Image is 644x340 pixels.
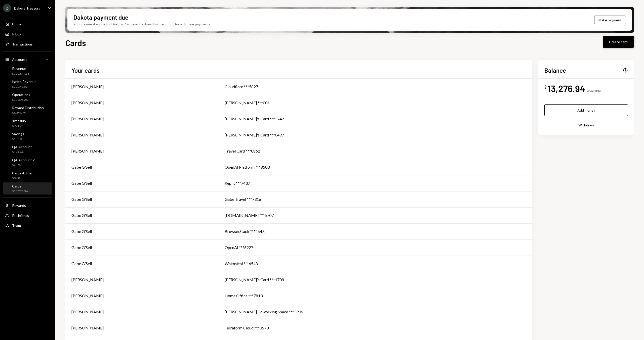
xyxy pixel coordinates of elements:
[71,148,104,154] div: [PERSON_NAME]
[3,4,11,12] div: D
[3,143,52,155] a: QA Account$324.44
[12,132,24,136] div: Savings
[12,111,44,115] div: $6,598.79
[544,66,566,74] h2: Balance
[544,104,628,116] button: Add money
[544,119,628,131] button: Withdraw
[544,85,547,90] div: $
[14,6,40,10] div: Dakota Treasury
[225,309,526,315] div: [PERSON_NAME] Coworking Space ***3936
[71,212,92,218] div: Gabe G'Sell
[71,116,104,122] div: [PERSON_NAME]
[225,196,526,202] div: Gabe Travel ***7316
[225,277,526,283] div: [PERSON_NAME]'s Card ***1708
[71,66,100,74] h2: Your cards
[12,106,44,110] div: Reward Distribution
[587,89,601,93] div: Available
[225,325,526,331] div: Terraform Cloud ***3573
[71,245,92,251] div: Gabe G'Sell
[12,163,35,167] div: $25.97
[3,221,52,230] a: Team
[3,55,52,64] a: Accounts
[225,84,526,90] div: Cloudflare ***5827
[3,78,52,90] a: Ignite Revenue$20,345.52
[12,158,35,162] div: QA Account 2
[3,211,52,220] a: Recipients
[548,83,585,94] div: 13,276.94
[603,36,634,48] button: Create card
[3,104,52,116] a: Reward Distribution$6,598.79
[3,29,52,38] a: Inbox
[65,38,86,48] h1: Cards
[71,325,104,331] div: [PERSON_NAME]
[12,22,21,26] div: Home
[71,293,104,299] div: [PERSON_NAME]
[12,184,28,188] div: Cards
[3,182,52,195] a: Cards$13,276.94
[12,42,33,46] div: Transactions
[71,132,104,138] div: [PERSON_NAME]
[225,116,526,122] div: [PERSON_NAME]'s Card ***3742
[73,21,211,27] div: Your payment is due for Dakota Pro. Select a drawdown account for all future payments.
[12,79,36,84] div: Ignite Revenue
[12,203,26,208] div: Rewards
[12,85,36,89] div: $20,345.52
[12,124,26,128] div: $991.71
[3,201,52,210] a: Rewards
[12,98,30,102] div: $10,698.28
[225,164,526,170] div: OpenAI Platform ***8503
[12,92,30,97] div: Operations
[71,164,92,170] div: Gabe G'Sell
[71,277,104,283] div: [PERSON_NAME]
[225,212,526,218] div: [DOMAIN_NAME] ***5707
[71,100,104,106] div: [PERSON_NAME]
[12,137,24,141] div: $500.00
[12,57,27,62] div: Accounts
[225,148,526,154] div: Travel Card ***0862
[3,65,52,77] a: Revenue$700,844.33
[3,130,52,142] a: Savings$500.00
[12,66,29,71] div: Revenue
[3,169,52,181] a: Cards Admin$0.00
[73,13,128,21] div: Dakota payment due
[12,119,26,123] div: Treasury
[71,228,92,234] div: Gabe G'Sell
[71,84,104,90] div: [PERSON_NAME]
[12,223,21,228] div: Team
[225,132,526,138] div: [PERSON_NAME]'s Card ***0497
[12,32,21,36] div: Inbox
[3,117,52,129] a: Treasury$991.71
[3,39,52,48] a: Transactions
[225,261,526,267] div: Whimsical ***6548
[71,180,92,186] div: Gabe G'Sell
[71,196,92,202] div: Gabe G'Sell
[71,309,104,315] div: [PERSON_NAME]
[12,150,32,154] div: $324.44
[3,19,52,28] a: Home
[594,16,626,24] button: Make payment
[12,145,32,149] div: QA Account
[3,156,52,168] a: QA Account 2$25.97
[225,228,526,234] div: BrowserStack ***2643
[12,213,29,218] div: Recipients
[3,91,52,103] a: Operations$10,698.28
[225,293,526,299] div: Home Office ***7813
[12,171,32,175] div: Cards Admin
[71,261,92,267] div: Gabe G'Sell
[12,72,29,76] div: $700,844.33
[225,100,526,106] div: [PERSON_NAME] ***0011
[12,189,28,193] div: $13,276.94
[12,176,32,180] div: $0.00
